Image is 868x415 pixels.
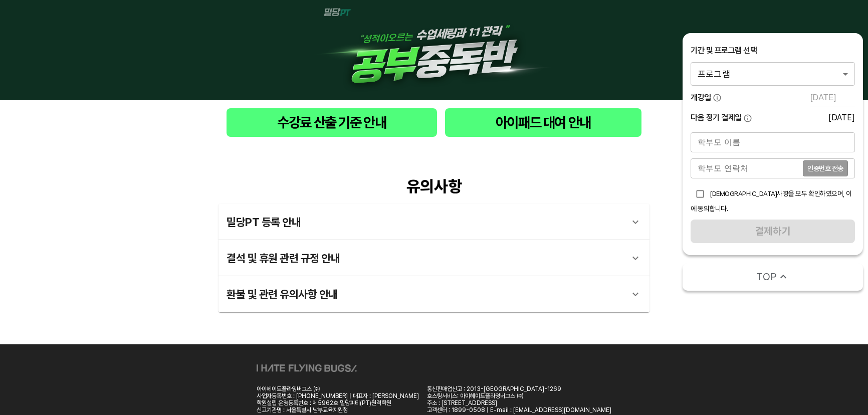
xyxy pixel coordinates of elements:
div: 밀당PT 등록 안내 [227,210,623,234]
div: 아이헤이트플라잉버그스 ㈜ [257,385,419,392]
div: 유의사항 [219,177,649,196]
div: 결석 및 휴원 관련 규정 안내 [227,246,623,270]
img: ihateflyingbugs [257,364,357,372]
div: 고객센터 : 1899-0508 | E-mail : [EMAIL_ADDRESS][DOMAIN_NAME] [427,406,611,413]
div: 기간 및 프로그램 선택 [691,45,855,56]
div: 환불 및 관련 유의사항 안내 [227,282,623,306]
input: 학부모 이름을 입력해주세요 [691,132,855,152]
div: 환불 및 관련 유의사항 안내 [219,276,649,312]
div: 통신판매업신고 : 2013-[GEOGRAPHIC_DATA]-1269 [427,385,611,392]
div: [DATE] [828,113,855,122]
button: 수강료 산출 기준 안내 [227,108,437,137]
div: 주소 : [STREET_ADDRESS] [427,399,611,406]
div: 프로그램 [691,62,855,85]
div: 신고기관명 : 서울특별시 남부교육지원청 [257,406,419,413]
span: [DEMOGRAPHIC_DATA]사항을 모두 확인하였으며, 이에 동의합니다. [691,189,852,213]
span: 아이패드 대여 안내 [453,112,633,133]
span: 다음 정기 결제일 [691,112,742,123]
div: 학원설립 운영등록번호 : 제5962호 밀당피티(PT)원격학원 [257,399,419,406]
span: 수강료 산출 기준 안내 [235,112,429,133]
div: 밀당PT 등록 안내 [219,204,649,240]
button: 아이패드 대여 안내 [445,108,641,137]
div: 사업자등록번호 : [PHONE_NUMBER] | 대표자 : [PERSON_NAME] [257,392,419,399]
div: 결석 및 휴원 관련 규정 안내 [219,240,649,276]
input: 학부모 연락처를 입력해주세요 [691,158,803,178]
div: 호스팅서비스: 아이헤이트플라잉버그스 ㈜ [427,392,611,399]
button: TOP [683,263,863,291]
span: TOP [756,270,777,284]
span: 개강일 [691,92,711,103]
img: 1 [314,8,554,92]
